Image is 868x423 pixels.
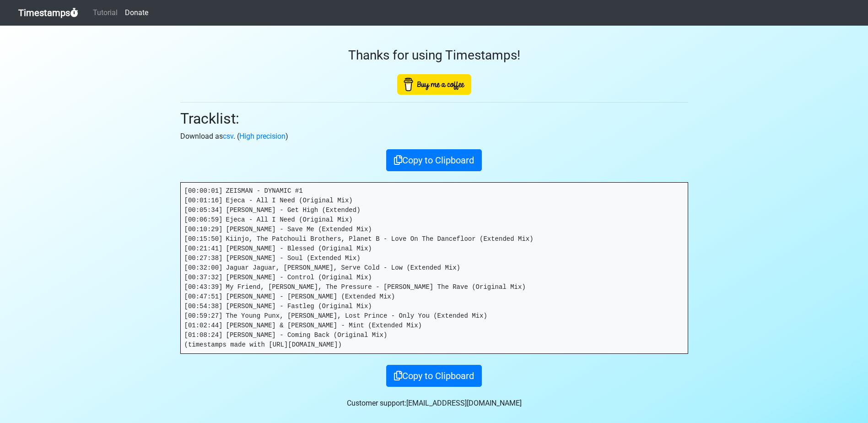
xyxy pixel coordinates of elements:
[239,132,286,141] a: High precision
[397,74,471,95] img: Buy Me A Coffee
[18,4,78,22] a: Timestamps
[386,149,482,171] button: Copy to Clipboard
[89,4,121,22] a: Tutorial
[180,131,688,142] p: Download as . ( )
[180,48,688,63] h3: Thanks for using Timestamps!
[223,132,233,141] a: csv
[121,4,152,22] a: Donate
[180,110,688,127] h2: Tracklist:
[386,365,482,387] button: Copy to Clipboard
[181,183,688,353] pre: [00:00:01] ZEISMAN - DYNAMIC #1 [00:01:16] Ejeca - All I Need (Original Mix) [00:05:34] [PERSON_N...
